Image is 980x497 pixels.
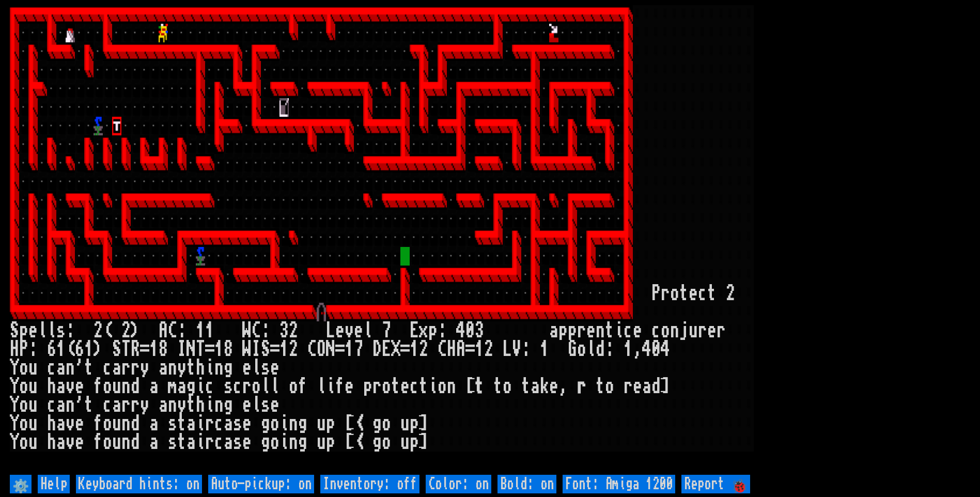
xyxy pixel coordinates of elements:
[233,377,242,396] div: c
[140,396,149,414] div: y
[426,475,491,493] input: Color: on
[493,377,503,396] div: t
[577,377,586,396] div: r
[279,414,289,433] div: i
[75,396,84,414] div: '
[261,340,270,359] div: S
[121,377,131,396] div: n
[391,377,400,396] div: t
[28,396,38,414] div: u
[196,321,205,340] div: 1
[642,340,651,359] div: 4
[121,433,131,452] div: n
[214,359,224,377] div: n
[10,414,19,433] div: Y
[270,359,279,377] div: e
[605,377,614,396] div: o
[233,414,242,433] div: s
[298,433,307,452] div: g
[186,340,196,359] div: N
[149,433,159,452] div: a
[382,321,391,340] div: 7
[651,321,661,340] div: c
[112,359,121,377] div: a
[19,396,28,414] div: o
[196,377,205,396] div: i
[345,340,354,359] div: 1
[84,396,94,414] div: t
[242,321,252,340] div: W
[112,396,121,414] div: a
[651,377,661,396] div: d
[224,433,233,452] div: a
[605,340,614,359] div: :
[261,414,270,433] div: g
[456,340,465,359] div: A
[56,433,66,452] div: a
[521,377,531,396] div: t
[177,433,186,452] div: t
[419,321,428,340] div: x
[186,433,196,452] div: a
[410,377,419,396] div: c
[205,396,214,414] div: i
[317,377,326,396] div: l
[400,340,410,359] div: =
[497,475,556,493] input: Bold: on
[252,340,261,359] div: I
[28,359,38,377] div: u
[689,284,698,303] div: e
[196,433,205,452] div: i
[94,433,103,452] div: f
[19,321,28,340] div: p
[66,396,75,414] div: n
[438,377,447,396] div: o
[10,377,19,396] div: Y
[261,396,270,414] div: s
[66,321,75,340] div: :
[56,321,66,340] div: s
[10,321,19,340] div: S
[596,377,605,396] div: t
[661,340,670,359] div: 4
[131,433,140,452] div: d
[624,340,633,359] div: 1
[94,321,103,340] div: 2
[596,321,605,340] div: n
[410,414,419,433] div: p
[214,433,224,452] div: c
[56,377,66,396] div: a
[447,340,456,359] div: H
[298,377,307,396] div: f
[112,340,121,359] div: S
[698,284,707,303] div: c
[354,414,363,433] div: <
[168,433,177,452] div: s
[56,396,66,414] div: a
[289,414,298,433] div: n
[298,414,307,433] div: g
[577,321,586,340] div: r
[717,321,726,340] div: r
[270,433,279,452] div: o
[121,359,131,377] div: r
[270,414,279,433] div: o
[10,433,19,452] div: Y
[698,321,707,340] div: r
[242,377,252,396] div: r
[465,377,475,396] div: [
[335,321,345,340] div: e
[159,359,168,377] div: a
[261,377,270,396] div: l
[28,433,38,452] div: u
[475,377,484,396] div: t
[410,340,419,359] div: 1
[270,377,279,396] div: l
[47,377,56,396] div: h
[149,340,159,359] div: 1
[475,321,484,340] div: 3
[177,359,186,377] div: y
[47,340,56,359] div: 6
[140,359,149,377] div: y
[661,321,670,340] div: o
